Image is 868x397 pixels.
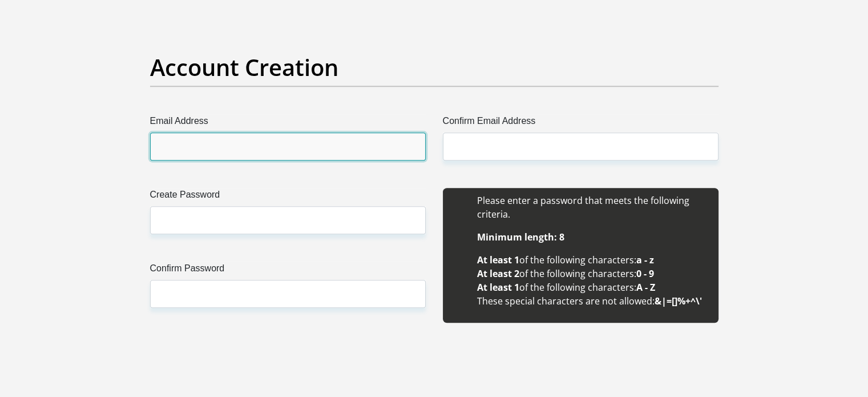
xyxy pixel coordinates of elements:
[636,267,654,280] b: 0 - 9
[150,133,426,161] input: Email Address
[477,267,707,280] li: of the following characters:
[636,254,654,266] b: a - z
[636,281,655,294] b: A - Z
[477,294,707,308] li: These special characters are not allowed:
[150,114,426,133] label: Email Address
[477,254,519,266] b: At least 1
[150,54,718,81] h2: Account Creation
[443,114,718,133] label: Confirm Email Address
[477,194,707,221] li: Please enter a password that meets the following criteria.
[150,262,426,280] label: Confirm Password
[443,133,718,161] input: Confirm Email Address
[150,280,426,308] input: Confirm Password
[477,281,519,294] b: At least 1
[655,295,702,307] b: &|=[]%+^\'
[477,231,564,243] b: Minimum length: 8
[477,280,707,294] li: of the following characters:
[150,188,426,206] label: Create Password
[477,253,707,267] li: of the following characters:
[150,206,426,234] input: Create Password
[477,267,519,280] b: At least 2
